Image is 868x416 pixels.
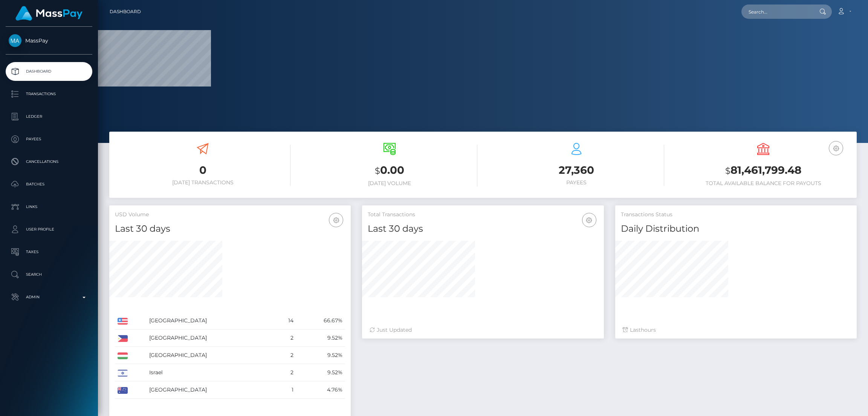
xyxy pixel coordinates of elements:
h6: Total Available Balance for Payouts [675,180,851,187]
h3: 81,461,799.48 [675,163,851,178]
h3: 27,360 [489,163,664,178]
h4: Last 30 days [368,222,598,235]
small: $ [375,165,380,176]
p: Payees [9,134,89,145]
a: Cancellations [6,152,92,171]
td: [GEOGRAPHIC_DATA] [147,312,275,329]
img: AU.png [118,387,128,394]
span: MassPay [6,37,92,44]
td: 4.76% [296,381,345,399]
p: Batches [9,179,89,190]
td: Israel [147,364,275,381]
img: US.png [118,318,128,325]
p: Ledger [9,111,89,122]
img: IL.png [118,370,128,377]
img: PH.png [118,335,128,342]
p: Search [9,269,89,280]
small: $ [725,165,730,176]
img: HU.png [118,352,128,359]
td: 66.67% [296,312,345,329]
p: User Profile [9,224,89,235]
a: Batches [6,175,92,194]
td: [GEOGRAPHIC_DATA] [147,347,275,364]
input: Search... [741,5,812,19]
a: User Profile [6,220,92,239]
a: Transactions [6,85,92,103]
a: Ledger [6,107,92,126]
a: Admin [6,288,92,307]
h3: 0.00 [302,163,477,178]
a: Links [6,197,92,216]
td: 9.52% [296,347,345,364]
td: 2 [275,347,296,364]
div: Last hours [623,326,849,334]
h4: Daily Distribution [621,222,851,235]
td: 2 [275,329,296,347]
a: Search [6,265,92,284]
td: [GEOGRAPHIC_DATA] [147,329,275,347]
a: Payees [6,130,92,149]
h3: 0 [115,163,290,178]
td: 9.52% [296,364,345,381]
h6: [DATE] Transactions [115,179,290,186]
h5: USD Volume [115,211,345,219]
a: Dashboard [110,4,141,20]
h4: Last 30 days [115,222,345,235]
td: 9.52% [296,329,345,347]
td: 14 [275,312,296,329]
td: 1 [275,381,296,399]
p: Admin [9,292,89,303]
h6: Payees [489,179,664,186]
td: [GEOGRAPHIC_DATA] [147,381,275,399]
p: Cancellations [9,156,89,167]
h5: Total Transactions [368,211,598,219]
h6: [DATE] Volume [302,180,477,187]
img: MassPay [9,34,21,47]
img: MassPay Logo [15,6,83,21]
td: 2 [275,364,296,381]
h5: Transactions Status [621,211,851,219]
p: Taxes [9,246,89,258]
a: Dashboard [6,62,92,81]
p: Dashboard [9,66,89,77]
div: Just Updated [370,326,596,334]
p: Links [9,201,89,213]
a: Taxes [6,243,92,261]
p: Transactions [9,88,89,100]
